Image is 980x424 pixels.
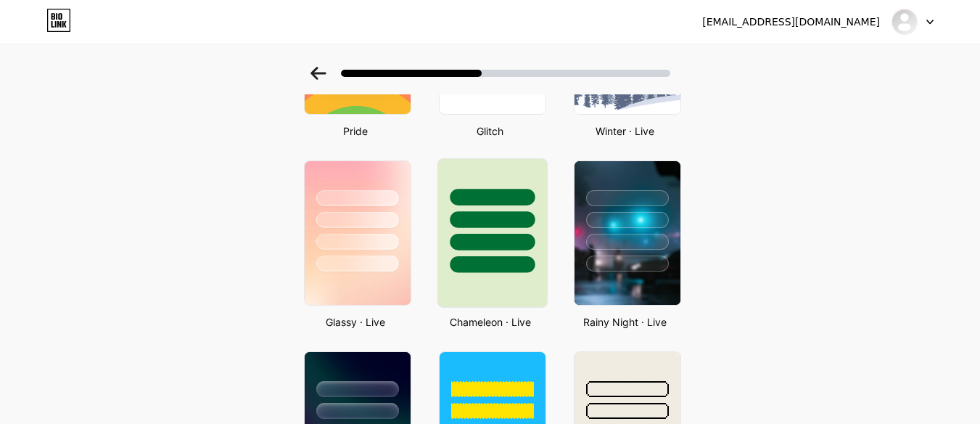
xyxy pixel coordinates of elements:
[300,123,411,139] div: Pride
[702,15,880,30] div: [EMAIL_ADDRESS][DOMAIN_NAME]
[569,314,681,330] div: Rainy Night · Live
[435,314,546,330] div: Chameleon · Live
[300,314,411,330] div: Glassy · Live
[569,123,681,139] div: Winter · Live
[891,8,918,36] img: cecilialombardi
[435,123,546,139] div: Glitch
